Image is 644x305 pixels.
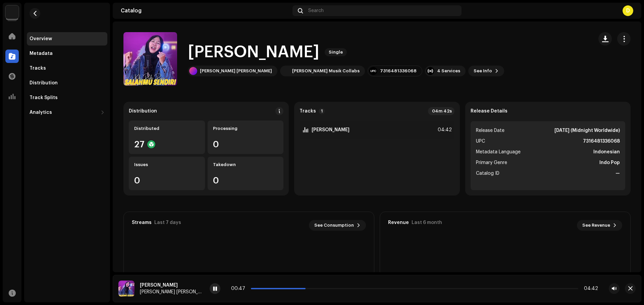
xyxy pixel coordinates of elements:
[471,108,507,114] strong: Release Details
[188,42,319,63] h1: [PERSON_NAME]
[27,76,107,90] re-m-nav-item: Distribution
[30,95,58,100] div: Track Splits
[412,220,442,225] div: Last 6 month
[27,91,107,104] re-m-nav-item: Track Splits
[134,162,200,167] div: Issues
[476,127,504,135] span: Release Date
[27,106,107,119] re-m-nav-dropdown: Analytics
[118,281,135,297] img: 49b5d700-f7eb-41e0-ad21-9d6b74cec104
[134,126,200,131] div: Distributed
[213,126,278,131] div: Processing
[129,108,157,114] div: Distribution
[308,8,324,13] span: Search
[140,283,204,288] div: [PERSON_NAME]
[468,66,504,76] button: See Info
[615,169,620,177] strong: —
[27,62,107,75] re-m-nav-item: Tracks
[200,68,272,74] div: [PERSON_NAME] [PERSON_NAME]
[476,159,507,167] span: Primary Genre
[388,220,409,225] div: Revenue
[121,8,290,13] div: Catalog
[593,148,620,156] strong: Indonesian
[380,68,417,74] div: 7316481336068
[30,51,53,56] div: Metadata
[623,5,633,16] div: D
[27,47,107,60] re-m-nav-item: Metadata
[30,36,52,42] div: Overview
[428,107,454,115] div: 04m 42s
[309,220,366,231] button: See Consumption
[474,64,492,78] span: See Info
[314,219,354,232] span: See Consumption
[476,169,499,177] span: Catalog ID
[132,220,152,225] div: Streams
[154,220,181,225] div: Last 7 days
[30,66,46,71] div: Tracks
[213,162,278,167] div: Takedown
[300,108,316,114] strong: Tracks
[325,48,347,56] span: Single
[30,80,58,86] div: Distribution
[476,137,485,145] span: UPC
[599,159,620,167] strong: Indo Pop
[312,127,350,133] strong: [PERSON_NAME]
[281,67,289,75] img: 1cc3c246-9c63-4190-aad2-b266f16b969b
[231,286,248,291] div: 00:47
[476,148,521,156] span: Metadata Language
[292,68,360,74] div: [PERSON_NAME] Musik Collabs
[140,289,204,295] div: [PERSON_NAME] [PERSON_NAME]
[27,32,107,46] re-m-nav-item: Overview
[437,68,460,74] div: 4 Services
[319,108,325,114] p-badge: 1
[582,219,610,232] span: See Revenue
[583,137,620,145] strong: 7316481336068
[581,286,598,291] div: 04:42
[554,127,620,135] strong: [DATE] (Midnight Worldwide)
[437,126,452,134] div: 04:42
[30,110,52,115] div: Analytics
[577,220,622,231] button: See Revenue
[5,5,19,19] img: de0d2825-999c-4937-b35a-9adca56ee094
